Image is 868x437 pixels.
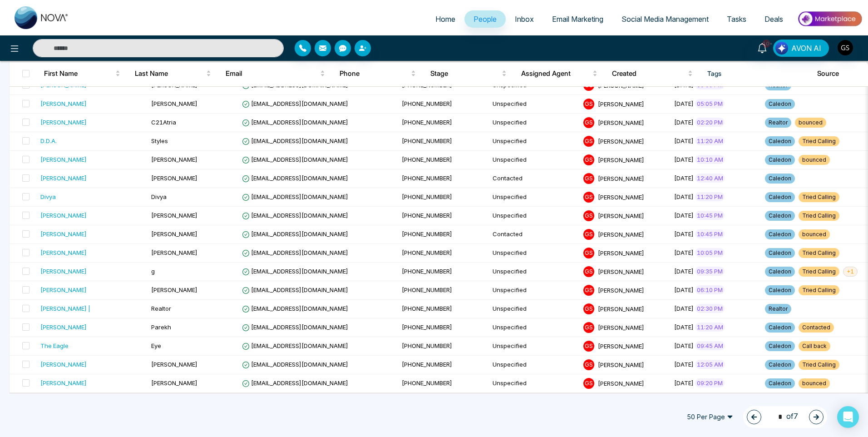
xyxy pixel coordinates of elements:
div: [PERSON_NAME] [40,285,87,294]
span: bounced [799,155,830,165]
span: [PHONE_NUMBER] [402,137,452,144]
span: 02:30 PM [695,304,725,313]
span: Divya [151,193,167,200]
td: Unspecified [489,132,580,151]
a: 10+ [751,40,773,55]
img: Nova CRM Logo [15,6,69,29]
span: Tried Calling [799,267,839,277]
td: Unspecified [489,244,580,263]
span: Social Media Management [621,15,709,24]
td: Contacted [489,169,580,188]
span: G S [583,322,594,333]
span: [PERSON_NAME] [151,100,197,107]
span: [DATE] [674,193,694,200]
span: Realtor [765,304,791,314]
span: G S [583,173,594,184]
span: Caledon [765,174,795,184]
span: 12:05 AM [695,360,725,369]
span: Inbox [515,15,534,24]
span: G S [583,136,594,147]
span: [PHONE_NUMBER] [402,323,452,331]
span: g [151,268,155,275]
span: Last Name [135,68,204,79]
span: Caledon [765,229,795,239]
span: 10:05 PM [695,248,725,257]
span: Eye [151,342,161,349]
span: 10:45 PM [695,229,725,238]
span: [PERSON_NAME] [151,230,197,238]
span: 11:20 AM [695,136,725,145]
span: 11:20 AM [695,323,725,332]
span: [PHONE_NUMBER] [402,230,452,238]
span: 10:10 AM [695,155,725,164]
img: User Avatar [838,40,853,55]
span: [PHONE_NUMBER] [402,119,452,126]
td: Unspecified [489,374,580,393]
span: [PHONE_NUMBER] [402,268,452,275]
th: Tags [700,61,810,86]
td: Unspecified [489,95,580,114]
span: [DATE] [674,212,694,219]
span: [PERSON_NAME] [598,342,644,349]
span: Caledon [765,155,795,165]
span: [EMAIL_ADDRESS][DOMAIN_NAME] [242,323,348,331]
div: Divya [40,192,56,201]
span: C21Atria [151,119,176,126]
span: G S [583,341,594,352]
span: Email Marketing [552,15,603,24]
span: G S [583,248,594,258]
span: [EMAIL_ADDRESS][DOMAIN_NAME] [242,361,348,368]
span: G S [583,192,594,203]
span: [PERSON_NAME] [598,193,644,200]
span: [PHONE_NUMBER] [402,156,452,163]
span: Caledon [765,285,795,295]
span: [PHONE_NUMBER] [402,100,452,107]
span: [EMAIL_ADDRESS][DOMAIN_NAME] [242,230,348,238]
span: 12:40 AM [695,174,725,183]
span: [DATE] [674,323,694,331]
span: Tasks [727,15,746,24]
span: [PERSON_NAME] [598,156,644,163]
span: Stage [430,68,500,79]
span: 09:45 AM [695,341,725,350]
span: [EMAIL_ADDRESS][DOMAIN_NAME] [242,119,348,126]
div: [PERSON_NAME] [40,229,87,238]
span: [PHONE_NUMBER] [402,305,452,312]
span: [EMAIL_ADDRESS][DOMAIN_NAME] [242,81,348,89]
span: [DATE] [674,268,694,275]
a: Inbox [506,10,543,28]
div: [PERSON_NAME] [40,323,87,332]
span: [EMAIL_ADDRESS][DOMAIN_NAME] [242,305,348,312]
span: G S [583,285,594,296]
td: Unspecified [489,300,580,318]
span: [PERSON_NAME] [151,286,197,293]
span: [PERSON_NAME] [598,268,644,275]
td: Contacted [489,225,580,244]
img: Lead Flow [775,42,788,55]
span: [EMAIL_ADDRESS][DOMAIN_NAME] [242,342,348,349]
span: [PHONE_NUMBER] [402,212,452,219]
span: [DATE] [674,100,694,107]
th: Stage [423,61,514,86]
th: Assigned Agent [514,61,605,86]
span: 05:05 PM [695,99,725,108]
span: Assigned Agent [521,68,591,79]
a: Tasks [718,10,755,28]
div: [PERSON_NAME] [40,267,87,276]
span: [PERSON_NAME] [598,379,644,387]
a: Social Media Management [612,10,718,28]
td: Unspecified [489,356,580,374]
span: 10+ [762,40,770,48]
span: [PHONE_NUMBER] [402,249,452,256]
span: Caledon [765,323,795,333]
span: G S [583,99,594,109]
span: Caledon [765,248,795,258]
span: Tried Calling [799,248,839,258]
span: [EMAIL_ADDRESS][DOMAIN_NAME] [242,286,348,293]
span: People [473,15,497,24]
th: Last Name [128,61,218,86]
a: Email Marketing [543,10,612,28]
div: [PERSON_NAME] | [40,304,90,313]
span: of 7 [772,411,798,423]
span: [PERSON_NAME] [151,379,197,387]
